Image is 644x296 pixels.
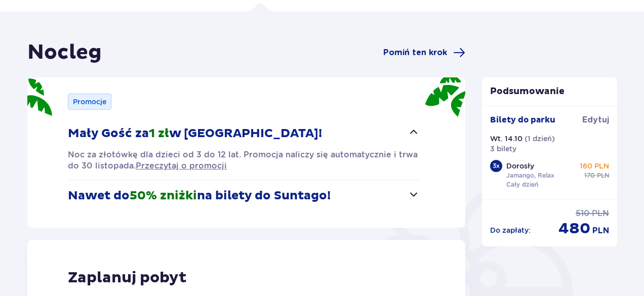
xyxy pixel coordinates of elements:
[592,225,609,236] span: PLN
[490,144,516,154] p: 3 bilety
[490,160,502,172] div: 3 x
[506,180,538,189] p: Cały dzień
[73,97,106,107] p: Promocje
[149,126,169,141] span: 1 zł
[68,149,420,172] div: Mały Gość za1 złw [GEOGRAPHIC_DATA]!
[558,219,590,238] span: 480
[580,161,609,171] p: 160 PLN
[597,171,609,180] span: PLN
[68,118,420,149] button: Mały Gość za1 złw [GEOGRAPHIC_DATA]!
[506,161,534,171] p: Dorosły
[136,160,227,172] a: Przeczytaj o promocji
[383,47,447,58] span: Pomiń ten krok
[490,134,522,144] p: Wt. 14.10
[525,134,555,144] p: ( 1 dzień )
[482,86,618,98] p: Podsumowanie
[582,114,609,125] span: Edytuj
[576,208,590,219] span: 510
[27,40,102,65] h1: Nocleg
[490,114,555,125] p: Bilety do parku
[68,268,187,287] p: Zaplanuj pobyt
[383,47,465,59] a: Pomiń ten krok
[68,180,420,212] button: Nawet do50% zniżkina bilety do Suntago!
[506,171,554,180] p: Jamango, Relax
[68,126,322,141] p: Mały Gość za w [GEOGRAPHIC_DATA]!
[68,149,420,172] p: Noc za złotówkę dla dzieci od 3 do 12 lat. Promocja naliczy się automatycznie i trwa do 30 listop...
[584,171,595,180] span: 170
[490,225,531,235] p: Do zapłaty :
[592,208,609,219] span: PLN
[68,188,331,203] p: Nawet do na bilety do Suntago!
[130,188,197,203] span: 50% zniżki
